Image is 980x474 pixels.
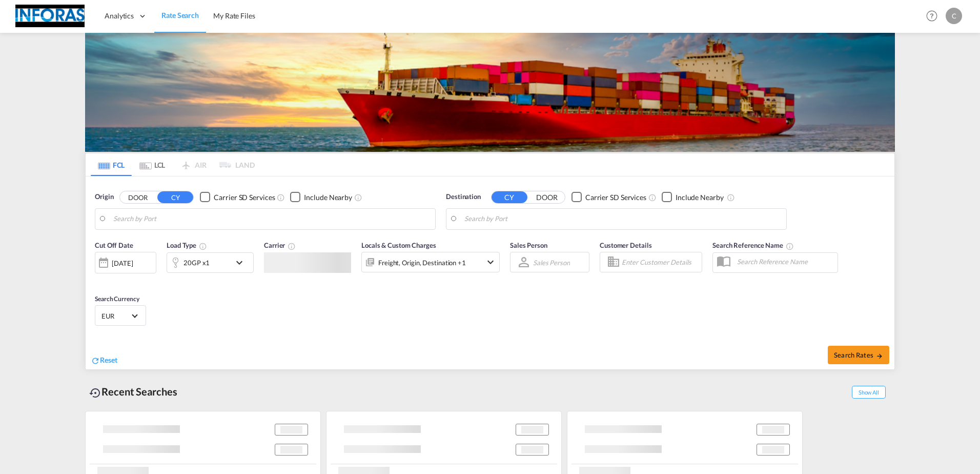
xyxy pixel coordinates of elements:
button: CY [492,191,527,203]
span: Search Reference Name [712,241,794,249]
input: Search by Port [464,211,781,227]
md-tab-item: FCL [91,153,132,176]
md-checkbox: Checkbox No Ink [571,192,646,203]
input: Search by Port [113,211,430,227]
button: CY [157,191,193,203]
span: Sales Person [510,241,547,249]
div: icon-refreshReset [91,355,117,366]
div: Carrier SD Services [214,192,275,203]
md-tab-item: LCL [132,153,173,176]
span: Help [923,7,941,25]
span: Destination [446,192,481,202]
md-icon: icon-information-outline [199,242,207,250]
span: Customer Details [600,241,651,249]
div: [DATE] [112,259,133,268]
md-icon: Your search will be saved by the below given name [786,242,794,250]
div: Freight Origin Destination Factory Stuffing [378,255,466,270]
md-icon: Unchecked: Ignores neighbouring ports when fetching rates.Checked : Includes neighbouring ports w... [727,193,735,202]
md-select: Sales Person [532,255,571,270]
span: Cut Off Date [95,241,133,249]
md-icon: icon-refresh [91,356,100,365]
div: Include Nearby [304,192,352,203]
md-icon: icon-chevron-down [233,256,251,269]
span: Carrier [264,241,296,249]
div: 20GP x1icon-chevron-down [167,252,254,273]
span: Show All [852,386,886,399]
div: [DATE] [95,252,156,273]
md-checkbox: Checkbox No Ink [200,192,275,203]
div: c [946,8,962,24]
md-icon: icon-arrow-right [876,352,883,360]
span: Locals & Custom Charges [361,241,436,249]
div: Freight Origin Destination Factory Stuffingicon-chevron-down [361,252,500,272]
div: Help [923,7,946,26]
div: Recent Searches [85,380,181,403]
md-icon: The selected Trucker/Carrierwill be displayed in the rate results If the rates are from another f... [288,242,296,250]
div: Include Nearby [676,192,724,203]
button: DOOR [120,191,156,203]
span: My Rate Files [213,11,255,20]
img: eff75c7098ee11eeb65dd1c63e392380.jpg [15,5,85,28]
span: EUR [101,311,130,321]
span: Analytics [105,11,134,21]
md-icon: Unchecked: Search for CY (Container Yard) services for all selected carriers.Checked : Search for... [277,193,285,202]
span: Search Rates [834,351,883,359]
md-checkbox: Checkbox No Ink [662,192,724,203]
span: Rate Search [161,11,199,19]
div: Origin DOOR CY Checkbox No InkUnchecked: Search for CY (Container Yard) services for all selected... [86,176,894,369]
input: Enter Customer Details [622,254,699,270]
md-icon: Unchecked: Search for CY (Container Yard) services for all selected carriers.Checked : Search for... [648,193,657,202]
md-pagination-wrapper: Use the left and right arrow keys to navigate between tabs [91,153,255,176]
md-select: Select Currency: € EUREuro [100,308,140,323]
div: Carrier SD Services [585,192,646,203]
md-datepicker: Select [95,272,103,286]
md-icon: Unchecked: Ignores neighbouring ports when fetching rates.Checked : Includes neighbouring ports w... [354,193,362,202]
button: Search Ratesicon-arrow-right [828,346,889,364]
img: LCL+%26+FCL+BACKGROUND.png [85,33,895,152]
span: Load Type [167,241,207,249]
md-icon: icon-chevron-down [484,256,497,268]
div: 20GP x1 [183,255,210,270]
md-checkbox: Checkbox No Ink [290,192,352,203]
button: DOOR [529,191,565,203]
md-icon: icon-backup-restore [89,387,101,399]
span: Search Currency [95,295,139,303]
span: Reset [100,355,117,364]
input: Search Reference Name [732,254,838,269]
span: Origin [95,192,113,202]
